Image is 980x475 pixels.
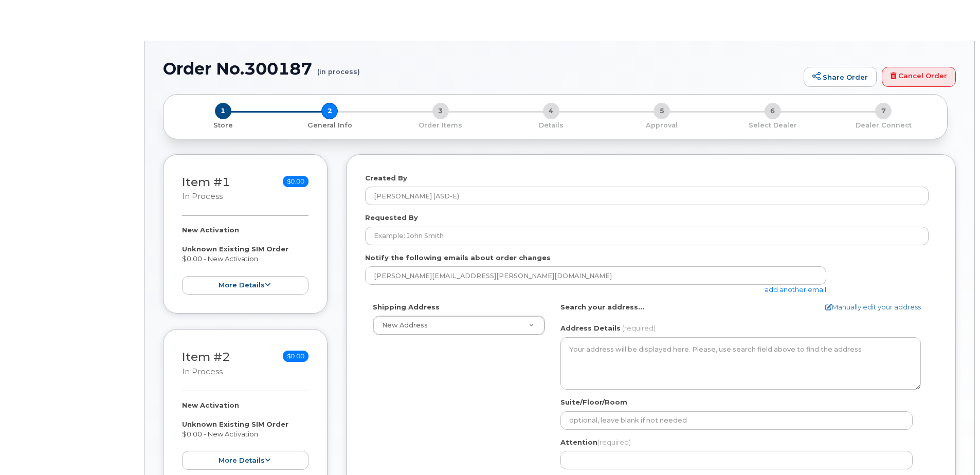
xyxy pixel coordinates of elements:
a: Manually edit your address [825,302,921,312]
label: Notify the following emails about order changes [365,253,551,263]
a: 1 Store [172,119,274,130]
small: (in process) [317,60,360,76]
small: in process [182,192,223,201]
input: Example: john@appleseed.com [365,266,826,285]
span: New Address [382,321,428,329]
span: $0.00 [283,176,308,187]
div: $0.00 - New Activation [182,225,308,295]
label: Suite/Floor/Room [560,397,627,407]
h3: Item #2 [182,351,230,377]
label: Shipping Address [373,302,440,312]
label: Search your address... [560,302,644,312]
input: optional, leave blank if not needed [560,411,913,430]
span: (required) [622,324,656,332]
strong: Unknown Existing SIM Order [182,420,288,428]
label: Created By [365,173,407,183]
small: in process [182,367,223,376]
label: Requested By [365,213,418,223]
a: add another email [765,285,826,294]
strong: New Activation [182,226,239,234]
strong: Unknown Existing SIM Order [182,245,288,253]
h3: Item #1 [182,176,230,202]
button: more details [182,451,308,470]
input: Example: John Smith [365,227,929,245]
a: Share Order [804,67,877,87]
strong: New Activation [182,401,239,409]
p: Store [176,121,270,130]
label: Address Details [560,323,621,333]
label: Attention [560,437,631,447]
a: Cancel Order [882,67,956,87]
button: more details [182,276,308,295]
h1: Order No.300187 [163,60,798,78]
span: (required) [597,438,631,446]
a: New Address [373,316,545,335]
div: $0.00 - New Activation [182,400,308,470]
span: $0.00 [283,351,308,362]
span: 1 [215,103,231,119]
